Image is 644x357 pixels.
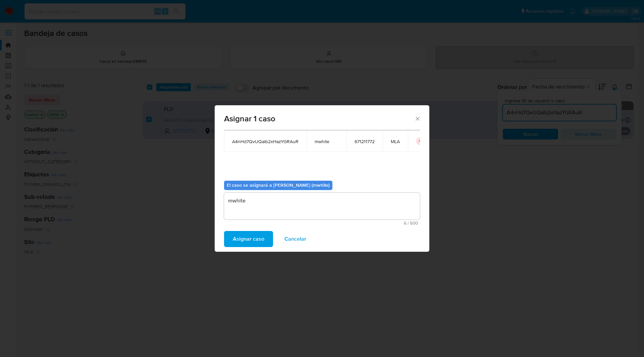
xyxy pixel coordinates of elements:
[355,138,375,144] span: 671211772
[315,138,338,144] span: mwhite
[276,231,315,247] button: Cancelar
[233,232,264,246] span: Asignar caso
[215,105,429,252] div: assign-modal
[227,182,330,188] b: El caso se asignará a [PERSON_NAME] (mwhite)
[232,138,299,144] span: A4nHd7QvUQaIb2xHazYGRAuR
[224,193,420,220] textarea: mwhite
[284,232,306,246] span: Cancelar
[414,115,420,121] button: Cerrar ventana
[224,231,273,247] button: Asignar caso
[226,221,418,225] span: Máximo 500 caracteres
[416,137,424,145] button: icon-button
[224,115,414,123] span: Asignar 1 caso
[391,138,400,144] span: MLA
